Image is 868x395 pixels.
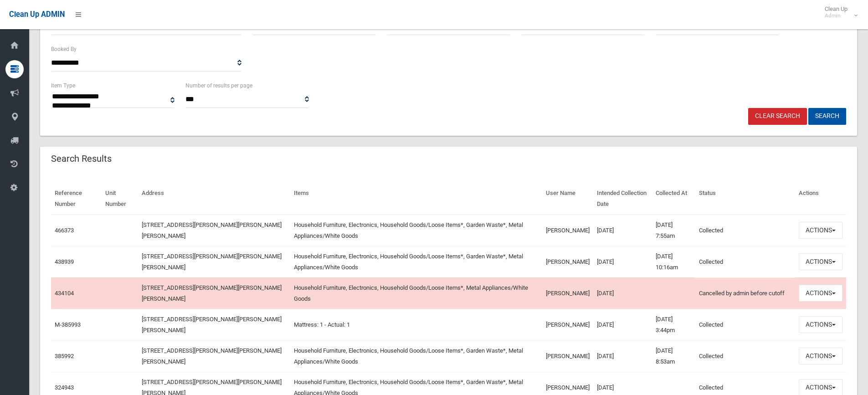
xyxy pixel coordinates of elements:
td: Household Furniture, Electronics, Household Goods/Loose Items*, Garden Waste*, Metal Appliances/W... [290,340,542,372]
td: [DATE] [593,246,652,277]
a: 466373 [55,227,74,234]
td: [DATE] 7:55am [652,215,695,246]
span: Clean Up [820,5,857,19]
td: [DATE] [593,277,652,309]
td: [DATE] [593,215,652,246]
button: Actions [799,285,842,302]
button: Actions [799,253,842,270]
td: Collected [695,246,795,277]
td: Household Furniture, Electronics, Household Goods/Loose Items*, Garden Waste*, Metal Appliances/W... [290,246,542,277]
td: [PERSON_NAME] [542,215,593,246]
th: Items [290,183,542,215]
a: 438939 [55,258,74,265]
td: Collected [695,340,795,372]
a: [STREET_ADDRESS][PERSON_NAME][PERSON_NAME][PERSON_NAME] [142,347,282,365]
button: Actions [799,348,842,364]
a: [STREET_ADDRESS][PERSON_NAME][PERSON_NAME][PERSON_NAME] [142,253,282,271]
th: Status [695,183,795,215]
td: Household Furniture, Electronics, Household Goods/Loose Items*, Garden Waste*, Metal Appliances/W... [290,215,542,246]
a: 385992 [55,353,74,359]
th: Reference Number [51,183,102,215]
td: [PERSON_NAME] [542,309,593,340]
a: [STREET_ADDRESS][PERSON_NAME][PERSON_NAME][PERSON_NAME] [142,221,282,239]
th: User Name [542,183,593,215]
label: Item Type [51,81,75,91]
a: [STREET_ADDRESS][PERSON_NAME][PERSON_NAME][PERSON_NAME] [142,284,282,302]
small: Admin [825,12,847,19]
td: [DATE] [593,340,652,372]
td: Collected [695,215,795,246]
td: Collected [695,309,795,340]
th: Address [138,183,290,215]
th: Collected At [652,183,695,215]
td: [DATE] 10:16am [652,246,695,277]
label: Booked By [51,44,77,54]
button: Search [808,108,846,125]
th: Unit Number [102,183,138,215]
a: M-385993 [55,321,81,328]
td: Mattress: 1 - Actual: 1 [290,309,542,340]
td: Cancelled by admin before cutoff [695,277,795,309]
td: Household Furniture, Electronics, Household Goods/Loose Items*, Metal Appliances/White Goods [290,277,542,309]
button: Actions [799,316,842,333]
header: Search Results [40,150,123,168]
span: Clean Up ADMIN [9,10,65,19]
td: [DATE] [593,309,652,340]
a: [STREET_ADDRESS][PERSON_NAME][PERSON_NAME][PERSON_NAME] [142,316,282,333]
td: [PERSON_NAME] [542,246,593,277]
a: Clear Search [748,108,807,125]
label: Number of results per page [185,81,252,91]
a: 324943 [55,384,74,391]
td: [PERSON_NAME] [542,277,593,309]
td: [PERSON_NAME] [542,340,593,372]
a: 434104 [55,290,74,297]
th: Intended Collection Date [593,183,652,215]
td: [DATE] 8:53am [652,340,695,372]
button: Actions [799,222,842,239]
td: [DATE] 3:44pm [652,309,695,340]
th: Actions [795,183,846,215]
